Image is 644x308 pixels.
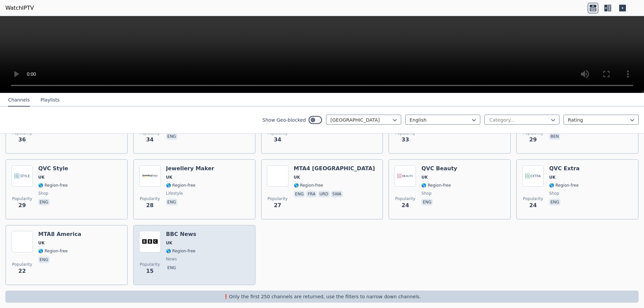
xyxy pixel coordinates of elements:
[12,262,32,267] span: Popularity
[38,183,68,188] span: 🌎 Region-free
[166,264,177,271] p: eng
[18,201,26,209] span: 29
[166,175,172,180] span: UK
[12,196,32,201] span: Popularity
[523,196,543,201] span: Popularity
[139,165,161,187] img: Jewellery Maker
[294,165,375,172] h6: MTA4 [GEOGRAPHIC_DATA]
[549,175,555,180] span: UK
[11,165,33,187] img: QVC Style
[421,199,433,205] p: eng
[294,191,305,197] p: eng
[394,165,416,187] img: QVC Beauty
[146,201,154,209] span: 28
[11,231,33,252] img: MTA8 America
[421,183,451,188] span: 🌎 Region-free
[166,199,177,205] p: eng
[146,267,154,275] span: 15
[395,196,415,201] span: Popularity
[267,165,288,187] img: MTA4 Africa
[8,293,636,300] p: ❗️Only the first 250 channels are returned, use the filters to narrow down channels.
[331,191,343,197] p: swa
[139,231,161,252] img: BBC News
[38,248,68,254] span: 🌎 Region-free
[38,165,68,172] h6: QVC Style
[401,201,409,209] span: 24
[306,191,317,197] p: fra
[8,94,30,107] button: Channels
[268,196,288,201] span: Popularity
[41,94,60,107] button: Playlists
[146,136,154,144] span: 34
[38,175,45,180] span: UK
[549,199,560,205] p: eng
[262,117,306,123] label: Show Geo-blocked
[274,201,281,209] span: 27
[38,256,50,263] p: eng
[166,231,196,238] h6: BBC News
[38,240,45,246] span: UK
[166,248,196,254] span: 🌎 Region-free
[38,199,50,205] p: eng
[166,165,214,172] h6: Jewellery Maker
[294,175,300,180] span: UK
[294,183,323,188] span: 🌎 Region-free
[166,191,183,196] span: lifestyle
[166,133,177,140] p: eng
[166,183,196,188] span: 🌎 Region-free
[549,133,560,140] p: ben
[38,231,81,238] h6: MTA8 America
[18,267,26,275] span: 22
[18,136,26,144] span: 36
[166,256,177,262] span: news
[5,4,34,12] a: WatchIPTV
[529,201,537,209] span: 24
[140,196,160,201] span: Popularity
[140,262,160,267] span: Popularity
[401,136,409,144] span: 33
[318,191,329,197] p: urd
[421,191,431,196] span: shop
[274,136,281,144] span: 34
[522,165,544,187] img: QVC Extra
[529,136,537,144] span: 29
[549,191,559,196] span: shop
[549,165,580,172] h6: QVC Extra
[166,240,172,246] span: UK
[421,165,457,172] h6: QVC Beauty
[421,175,428,180] span: UK
[38,191,48,196] span: shop
[549,183,579,188] span: 🌎 Region-free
